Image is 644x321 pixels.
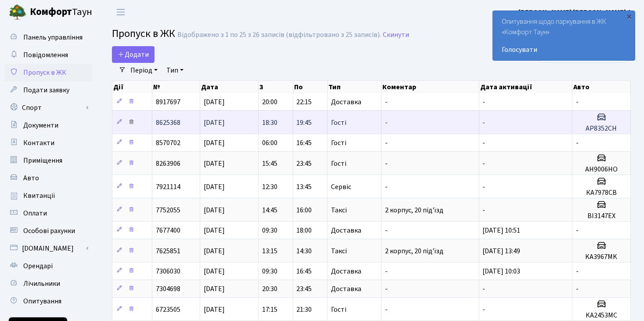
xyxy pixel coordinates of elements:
[112,81,152,93] th: Дії
[127,63,161,78] a: Період
[204,266,225,276] span: [DATE]
[204,246,225,256] span: [DATE]
[262,266,277,276] span: 09:30
[156,97,180,107] span: 8917697
[118,50,149,59] span: Додати
[156,226,180,235] span: 7677400
[382,81,479,93] th: Коментар
[23,191,55,201] span: Квитанції
[204,205,225,215] span: [DATE]
[23,279,60,288] span: Лічильники
[331,119,346,126] span: Гості
[331,207,347,214] span: Таксі
[4,169,92,187] a: Авто
[110,5,132,19] button: Переключити навігацію
[262,97,277,107] span: 20:00
[112,46,155,63] a: Додати
[331,98,361,106] span: Доставка
[572,81,631,93] th: Авто
[4,64,92,81] a: Пропуск в ЖК
[483,205,486,215] span: -
[576,253,627,261] h5: KA3967MK
[152,81,200,93] th: №
[23,208,47,218] span: Оплати
[204,182,225,192] span: [DATE]
[204,226,225,235] span: [DATE]
[518,7,633,17] b: [PERSON_NAME] [PERSON_NAME] А.
[156,284,180,294] span: 7304698
[385,305,388,314] span: -
[262,246,277,256] span: 13:15
[385,138,388,148] span: -
[9,4,26,21] img: logo.png
[502,44,626,55] a: Голосувати
[156,246,180,256] span: 7625851
[297,246,312,256] span: 14:30
[4,29,92,46] a: Панель управління
[576,212,627,220] h5: BI3147EX
[331,268,361,275] span: Доставка
[331,139,346,146] span: Гості
[483,97,486,107] span: -
[483,118,486,128] span: -
[262,159,277,168] span: 15:45
[23,68,66,77] span: Пропуск в ЖК
[4,222,92,240] a: Особові рахунки
[576,189,627,197] h5: КА7978СВ
[4,99,92,117] a: Спорт
[204,284,225,294] span: [DATE]
[331,306,346,313] span: Гості
[156,305,180,314] span: 6723505
[4,292,92,310] a: Опитування
[4,81,92,99] a: Подати заявку
[385,118,388,128] span: -
[4,240,92,257] a: [DOMAIN_NAME]
[23,296,61,306] span: Опитування
[156,182,180,192] span: 7921114
[483,284,486,294] span: -
[204,305,225,314] span: [DATE]
[576,138,579,148] span: -
[331,183,351,190] span: Сервіс
[483,305,486,314] span: -
[4,117,92,134] a: Документи
[112,26,175,41] span: Пропуск в ЖК
[156,159,180,168] span: 8263906
[163,63,187,78] a: Тип
[156,266,180,276] span: 7306030
[23,33,83,42] span: Панель управління
[262,182,277,192] span: 12:30
[23,50,68,60] span: Повідомлення
[4,187,92,204] a: Квитанції
[385,182,388,192] span: -
[4,204,92,222] a: Оплати
[479,81,572,93] th: Дата активації
[23,156,62,165] span: Приміщення
[297,97,312,107] span: 22:15
[483,159,486,168] span: -
[483,138,486,148] span: -
[156,118,180,128] span: 8625368
[297,284,312,294] span: 23:45
[385,159,388,168] span: -
[576,124,627,133] h5: АР8352СН
[23,138,54,148] span: Контакти
[262,118,277,128] span: 18:30
[331,160,346,167] span: Гості
[259,81,293,93] th: З
[297,305,312,314] span: 21:30
[625,12,634,21] div: ×
[385,205,443,215] span: 2 корпус, 20 під'їзд
[483,266,521,276] span: [DATE] 10:03
[4,275,92,292] a: Лічильники
[576,284,579,294] span: -
[483,226,521,235] span: [DATE] 10:51
[262,138,277,148] span: 06:00
[156,205,180,215] span: 7752055
[23,85,69,95] span: Подати заявку
[576,165,627,174] h5: AH9006HO
[297,182,312,192] span: 13:45
[483,246,521,256] span: [DATE] 13:49
[177,31,381,39] div: Відображено з 1 по 25 з 26 записів (відфільтровано з 25 записів).
[23,261,53,271] span: Орендарі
